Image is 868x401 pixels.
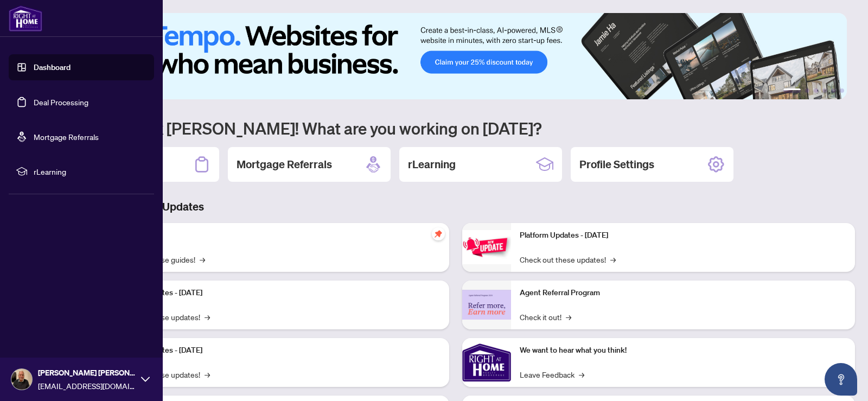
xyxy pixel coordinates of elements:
h2: Mortgage Referrals [237,157,332,172]
span: pushpin [432,227,445,240]
a: Deal Processing [34,97,88,107]
span: [EMAIL_ADDRESS][DOMAIN_NAME] [38,380,136,392]
button: 2 [805,88,809,93]
p: Platform Updates - [DATE] [114,345,441,357]
span: → [566,311,571,323]
span: [PERSON_NAME] [PERSON_NAME] [38,367,136,379]
img: Slide 0 [56,13,847,99]
p: Platform Updates - [DATE] [520,230,846,241]
button: 4 [822,88,827,93]
a: Mortgage Referrals [34,132,99,142]
p: Self-Help [114,230,441,241]
button: 3 [814,88,818,93]
span: → [205,311,210,323]
h1: Welcome back [PERSON_NAME]! What are you working on [DATE]? [56,118,855,138]
span: → [579,368,584,380]
img: We want to hear what you think! [462,338,511,387]
h3: Brokerage & Industry Updates [56,199,855,214]
p: Platform Updates - [DATE] [114,287,441,299]
span: → [200,253,205,265]
span: → [205,368,210,380]
img: Profile Icon [11,369,32,390]
p: We want to hear what you think! [520,345,846,357]
a: Dashboard [34,62,71,72]
button: 6 [840,88,844,93]
p: Agent Referral Program [520,287,846,299]
button: 1 [783,88,801,93]
span: → [610,253,616,265]
img: logo [9,5,42,31]
a: Leave Feedback→ [520,368,584,380]
img: Agent Referral Program [462,290,511,320]
img: Platform Updates - June 23, 2025 [462,230,511,264]
h2: Profile Settings [579,157,654,172]
a: Check out these updates!→ [520,253,616,265]
h2: rLearning [408,157,456,172]
button: 5 [831,88,835,93]
span: rLearning [34,166,146,177]
a: Check it out!→ [520,311,571,323]
button: Open asap [825,363,857,396]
